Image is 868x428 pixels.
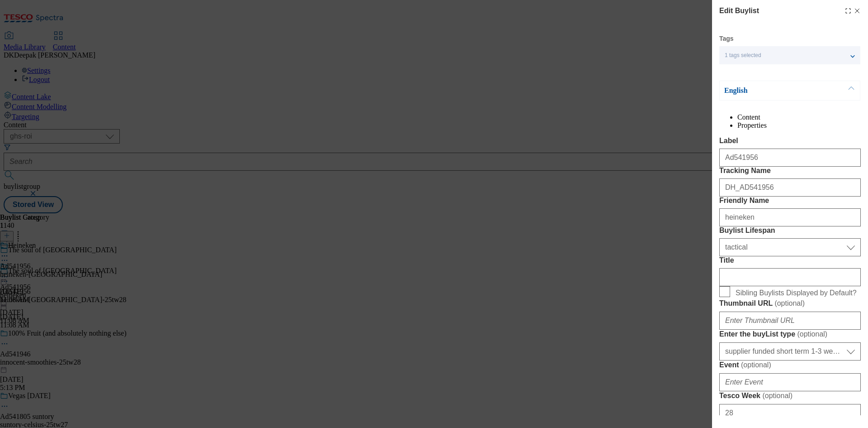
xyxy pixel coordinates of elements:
input: Enter Friendly Name [719,208,861,226]
li: Properties [737,121,861,130]
label: Tesco Week [719,391,861,400]
label: Event [719,361,861,370]
span: ( optional ) [762,392,793,399]
span: 1 tags selected [725,52,761,59]
input: Enter Tracking Name [719,178,861,197]
label: Tags [719,36,734,41]
label: Enter the buyList type [719,330,861,339]
input: Enter Label [719,149,861,167]
h4: Edit Buylist [719,5,759,16]
input: Enter Event [719,373,861,391]
span: ( optional ) [797,330,827,338]
label: Tracking Name [719,167,861,175]
span: Sibling Buylists Displayed by Default? [736,289,857,297]
span: ( optional ) [774,299,805,307]
span: ( optional ) [741,361,771,369]
p: English [724,86,819,95]
input: Enter Tesco Week [719,404,861,422]
input: Enter Thumbnail URL [719,312,861,330]
label: Buylist Lifespan [719,226,861,235]
label: Label [719,137,861,145]
input: Enter Title [719,268,861,286]
li: Content [737,113,861,121]
label: Friendly Name [719,197,861,205]
label: Thumbnail URL [719,299,861,308]
label: Title [719,256,861,264]
button: 1 tags selected [719,46,860,64]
